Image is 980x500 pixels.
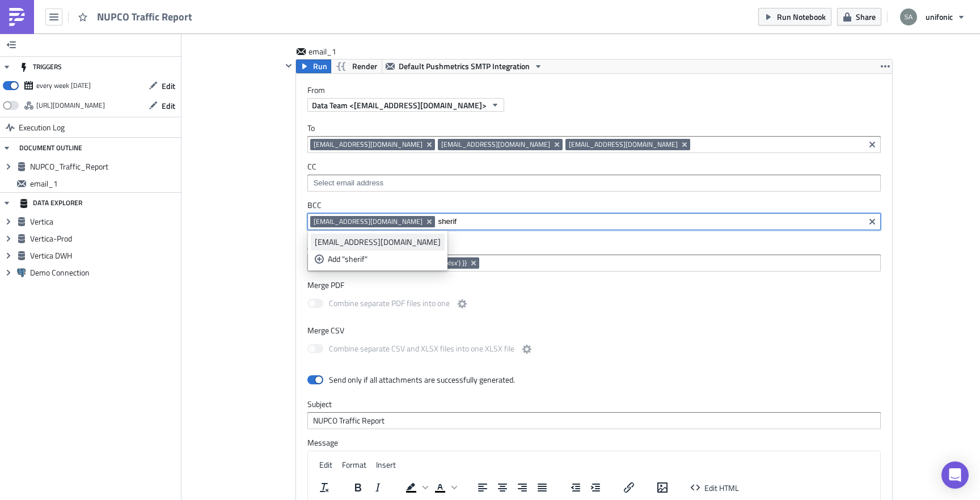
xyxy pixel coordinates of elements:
[19,193,82,213] div: DATA EXPLORER
[315,480,334,495] button: Clear formatting
[307,98,504,112] button: Data Team <[EMAIL_ADDRESS][DOMAIN_NAME]>
[307,200,881,210] label: BCC
[865,215,879,228] button: Clear selected items
[473,480,492,495] button: Align left
[430,480,459,495] div: Text color
[329,375,515,385] div: Send only if all attachments are successfully generated.
[310,177,877,189] input: Select em ail add ress
[162,80,175,92] span: Edit
[777,11,826,23] span: Run Notebook
[441,140,550,149] span: [EMAIL_ADDRESS][DOMAIN_NAME]
[328,253,441,265] div: Add "sherif"
[5,29,568,39] p: Please find the NUPCO Traffic Report attached
[143,97,181,115] button: Edit
[36,77,91,94] div: every week on Sunday
[865,138,879,151] button: Clear selected items
[5,5,568,63] body: Rich Text Area. Press ALT-0 for help.
[856,11,876,23] span: Share
[30,217,178,227] span: Vertica
[30,234,178,244] span: Vertica-Prod
[425,139,435,150] button: Remove Tag
[19,57,62,77] div: TRIGGERS
[552,139,563,150] button: Remove Tag
[566,480,585,495] button: Decrease indent
[312,99,487,111] span: Data Team <[EMAIL_ADDRESS][DOMAIN_NAME]>
[837,8,881,26] button: Share
[162,100,175,112] span: Edit
[313,60,327,73] span: Run
[586,480,605,495] button: Increase indent
[143,77,181,95] button: Edit
[19,138,82,158] div: DOCUMENT OUTLINE
[97,10,193,23] span: NUPCO Traffic Report
[307,241,881,252] label: Attachments
[315,236,441,248] div: [EMAIL_ADDRESS][DOMAIN_NAME]
[331,60,382,73] button: Render
[307,297,469,311] label: Combine separate PDF files into one
[680,139,690,150] button: Remove Tag
[282,59,295,73] button: Hide content
[399,60,530,73] span: Default Pushmetrics SMTP Integration
[376,459,396,471] span: Insert
[926,11,953,23] span: unifonic
[307,325,881,336] label: Merge CSV
[5,5,568,14] p: Dear Team
[899,7,918,27] img: Avatar
[296,60,331,73] button: Run
[493,480,512,495] button: Align center
[307,280,881,290] label: Merge PDF
[8,8,26,26] img: PushMetrics
[307,123,881,133] label: To
[307,162,881,172] label: CC
[569,140,678,149] span: [EMAIL_ADDRESS][DOMAIN_NAME]
[704,482,739,494] span: Edit HTML
[19,117,65,138] span: Execution Log
[533,480,552,495] button: Justify
[619,480,639,495] button: Insert/edit link
[307,342,534,357] label: Combine separate CSV and XLSX files into one XLSX file
[382,60,547,73] button: Default Pushmetrics SMTP Integration
[5,54,568,63] p: Unifonic Data Team
[520,342,534,356] button: Combine separate CSV and XLSX files into one XLSX file
[308,231,447,270] ul: selectable options
[307,85,892,95] label: From
[36,97,105,114] div: https://pushmetrics.io/api/v1/report/wVoznWaoA1/webhook?token=37ceccac222d497191993a1c252a7424
[30,268,178,278] span: Demo Connection
[941,461,969,489] div: Open Intercom Messenger
[314,217,423,226] span: [EMAIL_ADDRESS][DOMAIN_NAME]
[469,257,479,269] button: Remove Tag
[513,480,532,495] button: Align right
[309,46,354,57] span: email_1
[307,438,881,448] label: Message
[653,480,672,495] button: Insert/edit image
[425,216,435,227] button: Remove Tag
[686,480,744,495] button: Edit HTML
[314,140,423,149] span: [EMAIL_ADDRESS][DOMAIN_NAME]
[30,251,178,261] span: Vertica DWH
[348,480,367,495] button: Bold
[319,459,332,471] span: Edit
[893,5,971,29] button: unifonic
[307,399,881,409] label: Subject
[402,480,430,495] div: Background color
[352,60,377,73] span: Render
[30,162,178,172] span: NUPCO_Traffic_Report
[368,480,387,495] button: Italic
[30,179,178,189] span: email_1
[758,8,831,26] button: Run Notebook
[455,297,469,311] button: Combine separate PDF files into one
[342,459,366,471] span: Format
